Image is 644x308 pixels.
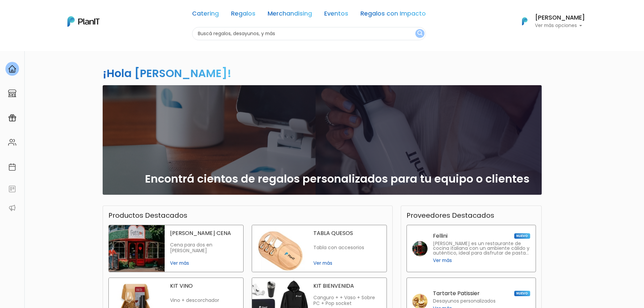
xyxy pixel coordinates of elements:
p: Ver más opciones [535,23,585,28]
p: KIT VINO [170,283,238,289]
span: Ver más [170,260,238,267]
a: Regalos [231,11,255,19]
img: PlanIt Logo [67,16,100,27]
h2: Encontrá cientos de regalos personalizados para tu equipo o clientes [145,172,529,185]
h6: [PERSON_NAME] [535,15,585,21]
span: NUEVO [514,291,530,296]
p: Vino + descorchador [170,298,238,303]
span: NUEVO [514,233,530,239]
p: TABLA QUESOS [313,231,381,236]
p: Cena para dos en [PERSON_NAME] [170,242,238,254]
span: Ver más [433,257,452,264]
img: PlanIt Logo [517,14,532,29]
p: Tabla con accesorios [313,245,381,251]
img: home-e721727adea9d79c4d83392d1f703f7f8bce08238fde08b1acbfd93340b81755.svg [8,65,16,73]
a: Catering [192,11,219,19]
img: search_button-432b6d5273f82d61273b3651a40e1bd1b912527efae98b1b7a1b2c0702e16a8d.svg [417,30,422,37]
span: Ver más [313,260,381,267]
img: campaigns-02234683943229c281be62815700db0a1741e53638e28bf9629b52c665b00959.svg [8,114,16,122]
a: Regalos con Impacto [360,11,426,19]
h3: Proveedores Destacados [407,211,494,219]
img: tabla quesos [252,225,308,272]
p: Canguro + + Vaso + Sobre PC + Pop socket [313,295,381,307]
p: [PERSON_NAME] CENA [170,231,238,236]
h2: ¡Hola [PERSON_NAME]! [103,66,231,81]
img: marketplace-4ceaa7011d94191e9ded77b95e3339b90024bf715f7c57f8cf31f2d8c509eaba.svg [8,89,16,97]
p: Fellini [433,233,448,239]
button: PlanIt Logo [PERSON_NAME] Ver más opciones [513,13,585,30]
p: Tartarte Patissier [433,291,480,296]
img: fellini cena [109,225,165,272]
img: calendar-87d922413cdce8b2cf7b7f5f62616a5cf9e4887200fb71536465627b3292af00.svg [8,163,16,171]
p: Desayunos personalizados [433,299,496,304]
p: [PERSON_NAME] es un restaurante de cocina italiana con un ambiente cálido y auténtico, ideal para... [433,241,530,256]
input: Buscá regalos, desayunos, y más [192,27,426,40]
img: partners-52edf745621dab592f3b2c58e3bca9d71375a7ef29c3b500c9f145b62cc070d4.svg [8,204,16,212]
h3: Productos Destacados [108,211,187,219]
a: tabla quesos TABLA QUESOS Tabla con accesorios Ver más [252,225,387,272]
img: people-662611757002400ad9ed0e3c099ab2801c6687ba6c219adb57efc949bc21e19d.svg [8,138,16,146]
a: Merchandising [268,11,312,19]
img: feedback-78b5a0c8f98aac82b08bfc38622c3050aee476f2c9584af64705fc4e61158814.svg [8,185,16,193]
a: Eventos [324,11,348,19]
a: fellini cena [PERSON_NAME] CENA Cena para dos en [PERSON_NAME] Ver más [108,225,244,272]
p: KIT BIENVENIDA [313,283,381,289]
a: Fellini NUEVO [PERSON_NAME] es un restaurante de cocina italiana con un ambiente cálido y auténti... [407,225,536,272]
img: fellini [412,241,428,256]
